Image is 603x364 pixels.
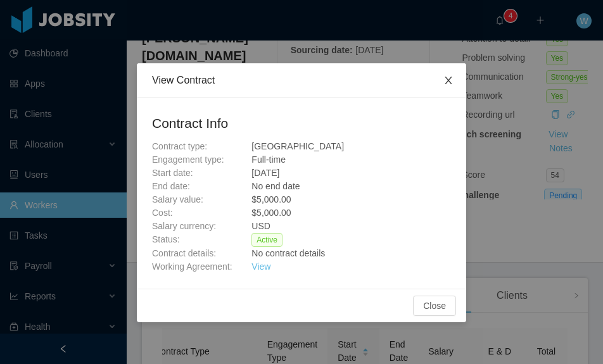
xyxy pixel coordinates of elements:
[152,234,180,244] span: Status:
[152,141,207,151] span: Contract type:
[251,261,270,272] a: View
[251,194,291,204] span: $5,000.00
[251,141,344,151] span: [GEOGRAPHIC_DATA]
[152,168,193,178] span: Start date:
[251,168,279,178] span: [DATE]
[251,221,270,231] span: USD
[152,113,451,134] h2: Contract Info
[152,181,190,191] span: End date:
[152,208,173,218] span: Cost:
[152,154,224,165] span: Engagement type:
[152,221,216,231] span: Salary currency:
[152,261,232,272] span: Working Agreement:
[251,181,300,191] span: No end date
[152,194,203,204] span: Salary value:
[152,73,451,87] div: View Contract
[251,154,286,165] span: Full-time
[251,233,282,247] span: Active
[251,248,325,258] span: No contract details
[152,248,216,258] span: Contract details:
[251,208,291,218] span: $5,000.00
[431,63,466,99] button: Close
[413,296,456,316] button: Close
[443,75,454,85] i: icon: close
